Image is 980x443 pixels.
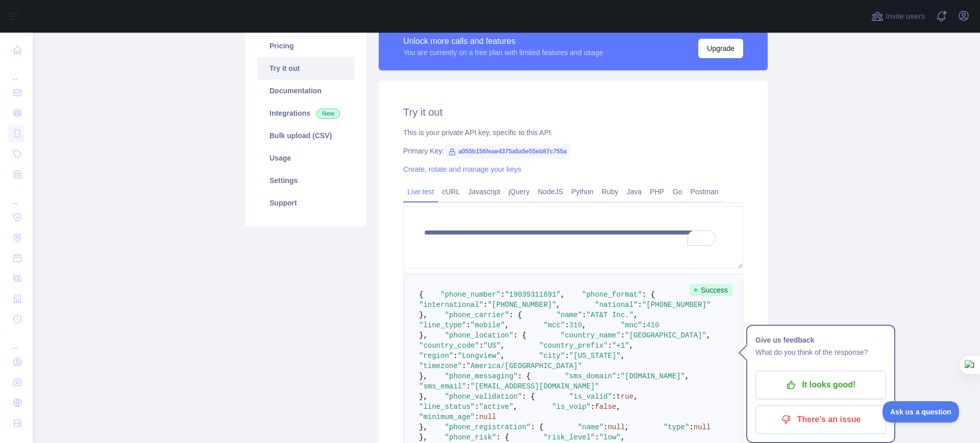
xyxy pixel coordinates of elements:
[633,311,638,319] span: ,
[623,184,646,200] a: Java
[257,192,354,214] a: Support
[501,342,505,350] span: ,
[669,184,687,200] a: Go
[403,184,438,200] a: Live test
[445,372,518,380] span: "phone_messaging"
[509,311,522,319] span: : {
[617,393,634,401] span: true
[487,301,556,309] span: "[PHONE_NUMBER]"
[444,144,571,159] span: a055b156feae4375a5a5e55eb87c755a
[642,301,710,309] span: "[PHONE_NUMBER]"
[257,57,354,80] a: Try it out
[419,413,475,421] span: "minimum_age"
[440,291,501,299] span: "phone_number"
[496,433,509,441] span: : {
[419,403,475,411] span: "line_status"
[257,169,354,192] a: Settings
[698,39,743,58] button: Upgrade
[595,403,617,411] span: false
[599,433,621,441] span: "low"
[569,321,582,329] span: 310
[257,35,354,57] a: Pricing
[565,352,569,360] span: :
[664,423,689,431] span: "type"
[591,403,595,411] span: :
[257,102,354,124] a: Integrations New
[612,342,629,350] span: "+1"
[419,352,453,360] span: "region"
[625,423,629,431] span: ,
[755,371,886,399] button: It looks good!
[522,393,535,401] span: : {
[685,372,689,380] span: ,
[755,346,886,358] p: What do you think of the response?
[544,433,595,441] span: "risk_level"
[612,393,616,401] span: :
[638,301,642,309] span: :
[445,433,496,441] span: "phone_risk"
[883,401,960,423] iframe: Toggle Customer Support
[419,291,423,299] span: {
[552,403,591,411] span: "is_voip"
[687,184,723,200] a: Postman
[505,291,560,299] span: "19039311691"
[419,393,428,401] span: },
[755,334,886,346] h1: Give us feedback
[582,311,586,319] span: :
[556,311,582,319] span: "name"
[608,342,612,350] span: :
[869,8,927,24] button: Invite users
[462,362,466,370] span: :
[479,342,483,350] span: :
[621,331,625,340] span: :
[556,301,560,309] span: ,
[453,352,457,360] span: :
[445,311,509,319] span: "phone_carrier"
[257,147,354,169] a: Usage
[403,47,603,58] div: You are currently on a free plan with limited features and usage
[539,342,607,350] span: "country_prefix"
[621,352,625,360] span: ,
[8,186,24,206] div: ...
[403,206,743,269] textarea: To enrich screen reader interactions, please activate Accessibility in Grammarly extension settings
[530,423,543,431] span: : {
[504,184,533,200] a: jQuery
[617,403,621,411] span: ,
[403,35,603,47] div: Unlock more calls and features
[419,372,428,380] span: },
[419,301,483,309] span: "international"
[629,342,633,350] span: ,
[646,184,669,200] a: PHP
[438,184,464,200] a: cURL
[886,11,925,22] span: Invite users
[8,330,24,351] div: ...
[617,372,621,380] span: :
[419,331,428,340] span: },
[694,423,711,431] span: null
[642,291,655,299] span: : {
[642,321,646,329] span: :
[403,105,743,119] h2: Try it out
[565,321,569,329] span: :
[533,184,567,200] a: NodeJS
[419,423,428,431] span: },
[471,382,599,390] span: "[EMAIL_ADDRESS][DOMAIN_NAME]"
[763,376,878,394] p: It looks good!
[567,184,598,200] a: Python
[689,423,693,431] span: :
[257,124,354,147] a: Bulk upload (CSV)
[475,413,479,421] span: :
[560,331,621,340] span: "country_name"
[445,393,522,401] span: "phone_validation"
[479,403,513,411] span: "active"
[608,423,625,431] span: null
[475,403,479,411] span: :
[565,372,617,380] span: "sms_domain"
[466,321,470,329] span: :
[621,321,642,329] span: "mnc"
[466,382,470,390] span: :
[471,321,505,329] span: "mobile"
[578,423,603,431] span: "name"
[560,291,565,299] span: ,
[483,301,487,309] span: :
